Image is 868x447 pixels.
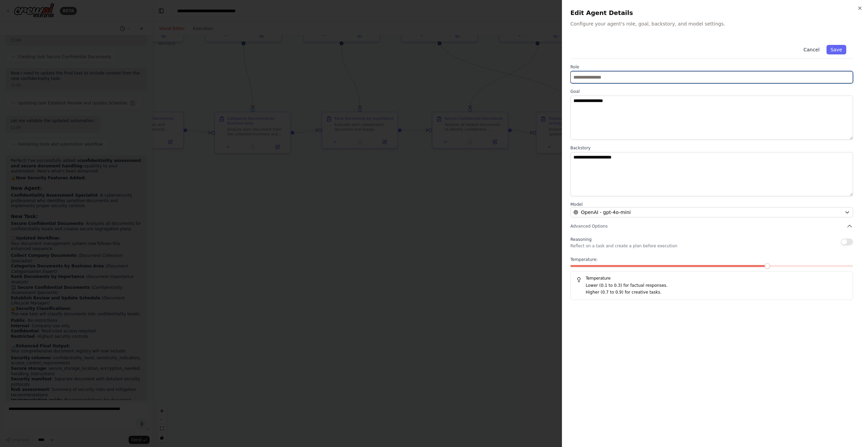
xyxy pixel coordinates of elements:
[570,145,853,151] label: Backstory
[570,223,853,230] button: Advanced Options
[581,209,631,216] span: OpenAI - gpt-4o-mini
[570,8,860,18] h2: Edit Agent Details
[570,207,853,217] button: OpenAI - gpt-4o-mini
[576,276,847,281] h5: Temperature
[570,223,607,229] span: Advanced Options
[570,257,598,262] span: Temperature:
[586,289,847,296] p: Higher (0.7 to 0.9) for creative tasks.
[570,243,677,249] p: Reflect on a task and create a plan before execution
[570,20,860,27] p: Configure your agent's role, goal, backstory, and model settings.
[570,237,591,242] span: Reasoning
[586,282,847,289] p: Lower (0.1 to 0.3) for factual responses.
[827,45,846,54] button: Save
[799,45,823,54] button: Cancel
[570,64,853,70] label: Role
[570,202,853,207] label: Model
[570,89,853,94] label: Goal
